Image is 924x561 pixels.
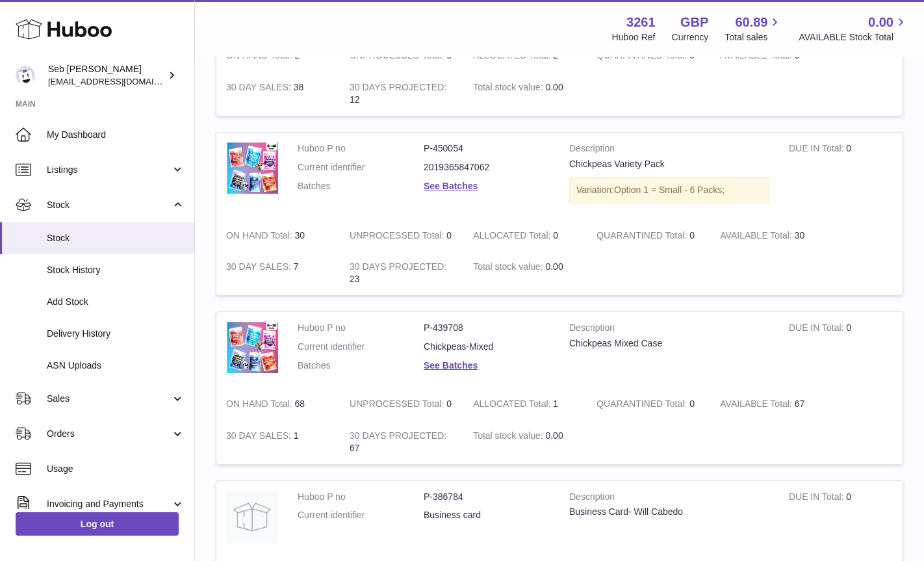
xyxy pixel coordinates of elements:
span: My Dashboard [47,129,185,141]
a: See Batches [424,360,478,371]
strong: ON HAND Total [226,398,295,412]
strong: ON HAND Total [226,230,295,244]
dd: Business card [424,509,550,521]
div: Business Card- Will Cabedo [569,506,769,518]
span: Usage [47,463,185,475]
td: 1 [463,388,587,420]
td: 0 [340,220,463,252]
td: 30 [216,220,340,252]
strong: QUARANTINED Total [597,398,689,412]
dd: P-386784 [424,491,550,503]
strong: AVAILABLE Total [720,398,794,412]
strong: 30 DAY SALES [226,261,294,275]
span: Stock [47,199,171,211]
td: 1 [216,420,340,464]
img: ecom@bravefoods.co.uk [16,66,35,85]
a: See Batches [424,181,478,191]
strong: Total stock value [473,82,545,96]
td: 67 [340,420,463,464]
span: [EMAIL_ADDRESS][DOMAIN_NAME] [48,76,191,86]
span: 0.00 [545,261,563,272]
div: Seb [PERSON_NAME] [48,63,165,88]
strong: GBP [680,14,708,31]
div: Huboo Ref [612,31,656,44]
span: 0 [689,230,695,241]
strong: Description [569,491,769,506]
dt: Current identifier [298,161,424,174]
dd: P-439708 [424,322,550,334]
td: 30 [710,220,834,252]
a: Log out [16,512,179,536]
img: product image [226,322,278,373]
strong: Description [569,322,769,337]
span: Orders [47,428,171,440]
img: product image [226,491,278,543]
dt: Current identifier [298,509,424,521]
strong: UNPROCESSED Total [350,398,446,412]
strong: 30 DAY SALES [226,82,294,96]
dt: Huboo P no [298,322,424,334]
span: 60.89 [735,14,767,31]
dd: 2019365847062 [424,161,550,174]
strong: 3261 [626,14,656,31]
span: Invoicing and Payments [47,498,171,510]
td: 0 [340,388,463,420]
dt: Huboo P no [298,491,424,503]
strong: Total stock value [473,261,545,275]
dd: Chickpeas-Mixed [424,341,550,353]
div: Chickpeas Variety Pack [569,158,769,170]
td: 23 [340,251,463,295]
span: Add Stock [47,296,185,308]
td: 0 [463,220,587,252]
dt: Batches [298,359,424,372]
div: Currency [672,31,709,44]
dt: Huboo P no [298,142,424,155]
div: Chickpeas Mixed Case [569,337,769,350]
span: ASN Uploads [47,359,185,372]
td: 0 [779,133,903,220]
strong: ALLOCATED Total [473,230,553,244]
span: Sales [47,393,171,405]
div: Variation: [569,177,769,203]
strong: UNPROCESSED Total [350,230,446,244]
td: 0 [779,312,903,388]
strong: DUE IN Total [789,322,846,336]
td: 0 [779,481,903,556]
strong: 30 DAYS PROJECTED [350,261,446,275]
span: Stock History [47,264,185,276]
span: Option 1 = Small - 6 Packs; [614,185,725,195]
strong: DUE IN Total [789,491,846,505]
strong: Description [569,142,769,158]
strong: 30 DAYS PROJECTED [350,430,446,444]
dt: Current identifier [298,341,424,353]
span: 0.00 [545,430,563,441]
strong: DUE IN Total [789,143,846,157]
td: 12 [340,72,463,116]
span: 0.00 [868,14,893,31]
td: 38 [216,72,340,116]
td: 67 [710,388,834,420]
span: Total sales [725,31,782,44]
td: 68 [216,388,340,420]
strong: Total stock value [473,430,545,444]
strong: AVAILABLE Total [720,230,794,244]
a: 0.00 AVAILABLE Stock Total [799,14,908,44]
strong: 30 DAY SALES [226,430,294,444]
span: 0.00 [545,82,563,92]
td: 7 [216,251,340,295]
span: Listings [47,164,171,176]
span: AVAILABLE Stock Total [799,31,908,44]
img: product image [226,142,278,194]
strong: ALLOCATED Total [473,398,553,412]
dd: P-450054 [424,142,550,155]
span: 0 [689,398,695,409]
span: Stock [47,232,185,244]
a: 60.89 Total sales [725,14,782,44]
dt: Batches [298,180,424,192]
strong: 30 DAYS PROJECTED [350,82,446,96]
span: Delivery History [47,328,185,340]
strong: QUARANTINED Total [597,230,689,244]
